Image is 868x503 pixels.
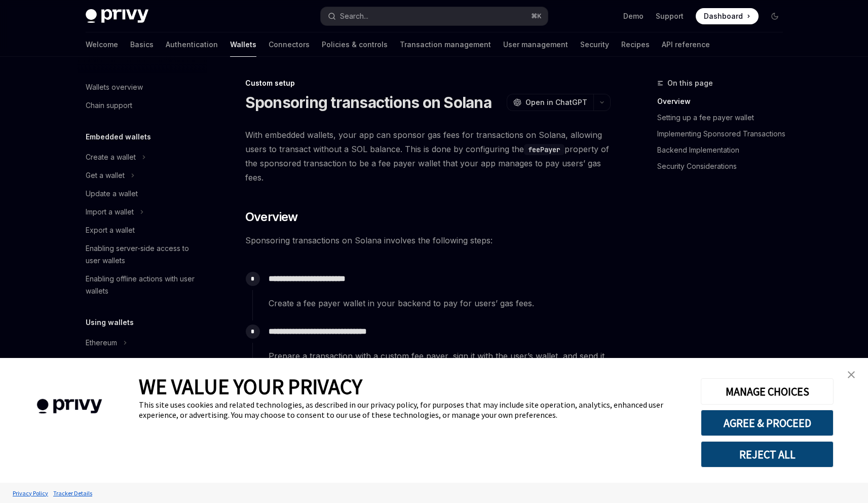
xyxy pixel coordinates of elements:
div: Chain support [86,99,132,112]
a: Support [656,11,684,21]
a: Transaction management [400,32,491,57]
span: Overview [245,209,298,225]
div: Create a wallet [86,151,136,163]
span: WE VALUE YOUR PRIVACY [139,373,362,400]
a: Wallets [230,32,256,57]
a: Wallets overview [78,78,207,96]
a: Implementing Sponsored Transactions [657,126,791,142]
span: On this page [667,77,713,89]
a: Update a wallet [78,185,207,203]
button: Toggle dark mode [767,8,783,24]
a: close banner [841,365,861,385]
div: Update a wallet [86,188,138,200]
a: Connectors [269,32,310,57]
span: Sponsoring transactions on Solana involves the following steps: [245,233,611,247]
div: Enabling offline actions with user wallets [86,273,201,297]
a: Security Considerations [657,158,791,174]
span: Prepare a transaction with a custom fee payer, sign it with the user’s wallet, and send it to you... [269,349,610,377]
span: Open in ChatGPT [525,97,587,107]
a: Recipes [621,32,650,57]
code: feePayer [524,144,564,155]
a: Welcome [86,32,118,57]
button: AGREE & PROCEED [701,410,834,436]
a: Tracker Details [51,484,95,502]
h1: Sponsoring transactions on Solana [245,93,492,112]
a: Demo [623,11,644,21]
span: With embedded wallets, your app can sponsor gas fees for transactions on Solana, allowing users t... [245,128,611,185]
div: Custom setup [245,78,611,88]
button: REJECT ALL [701,441,834,468]
a: User management [503,32,568,57]
div: Wallets overview [86,81,143,93]
a: Security [580,32,609,57]
span: Create a fee payer wallet in your backend to pay for users’ gas fees. [269,296,610,310]
div: Ethereum [86,337,117,349]
span: Dashboard [704,11,743,21]
button: Open in ChatGPT [507,94,593,111]
a: Chain support [78,96,207,115]
h5: Embedded wallets [86,131,151,143]
a: Backend Implementation [657,142,791,158]
img: company logo [15,384,124,428]
div: Search... [340,10,368,22]
button: MANAGE CHOICES [701,378,834,405]
div: Export a wallet [86,224,135,236]
div: Import a wallet [86,206,134,218]
img: close banner [848,371,855,378]
div: This site uses cookies and related technologies, as described in our privacy policy, for purposes... [139,400,686,420]
a: Privacy Policy [10,484,51,502]
img: dark logo [86,9,148,23]
a: Enabling offline actions with user wallets [78,270,207,300]
a: API reference [662,32,710,57]
div: Solana [86,355,108,367]
a: Setting up a fee payer wallet [657,110,791,126]
a: Dashboard [696,8,759,24]
a: Policies & controls [322,32,388,57]
div: Get a wallet [86,169,125,182]
a: Overview [657,93,791,110]
a: Enabling server-side access to user wallets [78,239,207,270]
a: Basics [130,32,154,57]
span: ⌘ K [531,12,542,20]
button: Search...⌘K [321,7,548,25]
h5: Using wallets [86,316,134,329]
a: Authentication [166,32,218,57]
a: Export a wallet [78,221,207,239]
div: Enabling server-side access to user wallets [86,242,201,267]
